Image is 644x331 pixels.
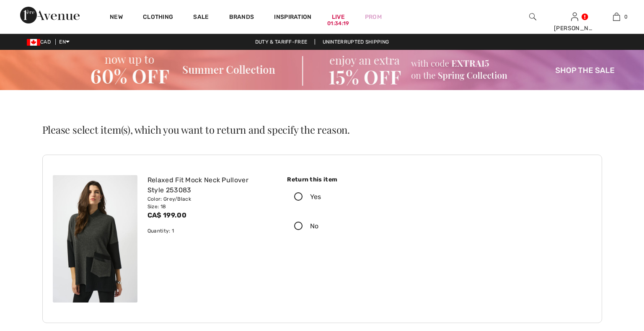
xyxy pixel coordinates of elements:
[332,13,345,21] a: Live01:34:19
[624,13,628,21] span: 0
[110,13,123,22] a: New
[27,39,40,46] img: Canadian Dollar
[229,13,254,22] a: Brands
[287,184,429,210] label: Yes
[147,195,272,203] div: Color: Grey/Black
[327,20,349,28] div: 01:34:19
[27,39,54,45] span: CAD
[193,13,209,22] a: Sale
[42,124,602,134] h2: Please select item(s), which you want to return and specify the reason.
[147,210,272,220] div: CA$ 199.00
[571,13,578,21] a: Sign In
[554,24,595,33] div: [PERSON_NAME]
[147,227,272,235] div: Quantity: 1
[591,306,636,327] iframe: Opens a widget where you can chat to one of our agents
[274,13,311,22] span: Inspiration
[59,39,70,45] span: EN
[20,7,80,23] img: 1ère Avenue
[596,12,637,22] a: 0
[287,213,429,239] label: No
[365,13,382,21] a: Prom
[147,203,272,210] div: Size: 18
[143,13,173,22] a: Clothing
[571,12,578,22] img: My Info
[147,175,272,195] div: Relaxed Fit Mock Neck Pullover Style 253083
[287,175,429,184] div: Return this item
[53,175,137,302] img: joseph-ribkoff-tops-grey-black_253083_3_6cc6_search.jpg
[613,12,620,22] img: My Bag
[529,12,536,22] img: search the website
